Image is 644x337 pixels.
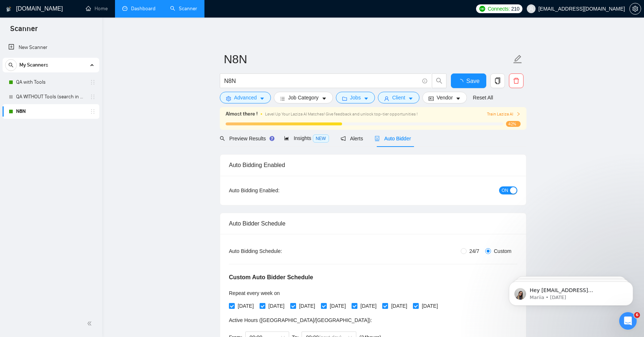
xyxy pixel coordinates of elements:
[509,77,523,84] span: delete
[265,111,418,117] span: Level Up Your Laziza AI Matches! Give feedback and unlock top-tier opportunities !
[5,63,16,68] span: search
[437,94,453,102] span: Vendor
[16,104,85,119] a: N8N
[364,96,369,101] span: caret-down
[296,302,318,310] span: [DATE]
[629,3,641,15] button: setting
[229,290,280,296] span: Repeat every week on
[506,121,521,127] span: 42%
[229,273,313,282] h5: Custom Auto Bidder Schedule
[229,213,517,234] div: Auto Bidder Schedule
[336,92,375,103] button: folderJobscaret-down
[511,5,519,13] span: 210
[432,73,446,88] button: search
[384,96,389,101] span: user
[432,77,446,84] span: search
[456,96,461,101] span: caret-down
[375,136,380,141] span: robot
[634,312,640,318] span: 6
[122,5,156,12] a: dashboardDashboard
[288,94,318,102] span: Job Category
[3,58,99,119] li: My Scanners
[87,320,94,327] span: double-left
[408,96,413,101] span: caret-down
[226,110,258,118] span: Almost there !
[322,96,327,101] span: caret-down
[90,109,96,114] span: holder
[224,50,511,68] input: Scanner name...
[269,135,275,142] div: Tooltip anchor
[491,247,514,255] span: Custom
[490,73,505,88] button: copy
[509,73,524,88] button: delete
[419,302,441,310] span: [DATE]
[467,247,482,255] span: 24/7
[224,76,419,86] input: Search Freelance Jobs...
[422,79,427,83] span: info-circle
[479,6,485,12] img: upwork-logo.png
[502,186,508,194] span: ON
[284,136,289,141] span: area-chart
[170,5,197,12] a: searchScanner
[265,302,287,310] span: [DATE]
[487,111,521,118] button: Train Laziza AI
[473,94,493,102] a: Reset All
[422,92,467,103] button: idcardVendorcaret-down
[630,6,641,12] span: setting
[491,77,505,84] span: copy
[466,76,479,86] span: Save
[629,6,641,12] a: setting
[8,40,93,55] a: New Scanner
[451,73,486,88] button: Save
[378,92,419,103] button: userClientcaret-down
[529,6,534,11] span: user
[226,96,231,101] span: setting
[86,5,108,12] a: homeHome
[6,3,11,15] img: logo
[229,155,517,175] div: Auto Bidding Enabled
[388,302,410,310] span: [DATE]
[357,302,379,310] span: [DATE]
[32,28,126,35] p: Message from Mariia, sent 3w ago
[229,317,372,323] span: Active Hours ( [GEOGRAPHIC_DATA]/[GEOGRAPHIC_DATA] ):
[229,247,325,255] div: Auto Bidding Schedule:
[457,79,466,85] span: loading
[280,96,285,101] span: bars
[260,96,265,101] span: caret-down
[5,59,17,71] button: search
[619,312,637,330] iframe: Intercom live chat
[3,40,99,55] li: New Scanner
[220,136,225,141] span: search
[327,302,349,310] span: [DATE]
[90,79,96,85] span: holder
[19,58,48,72] span: My Scanners
[16,90,85,104] a: QA WITHOUT Tools (search in Titles)
[235,302,257,310] span: [DATE]
[4,23,43,39] span: Scanner
[341,136,363,141] span: Alerts
[16,75,85,90] a: QA with Tools
[488,5,510,13] span: Connects:
[234,94,257,102] span: Advanced
[274,92,333,103] button: barsJob Categorycaret-down
[498,266,644,317] iframe: Intercom notifications message
[90,94,96,100] span: holder
[220,92,271,103] button: settingAdvancedcaret-down
[429,96,434,101] span: idcard
[516,112,521,116] span: right
[392,94,405,102] span: Client
[350,94,361,102] span: Jobs
[513,54,522,64] span: edit
[341,136,346,141] span: notification
[220,136,272,141] span: Preview Results
[342,96,347,101] span: folder
[32,21,126,121] span: Hey [EMAIL_ADDRESS][DOMAIN_NAME], Looks like your Upwork agency Pristine Pro Tech Pvt. Ltd. ran o...
[284,135,329,141] span: Insights
[375,136,411,141] span: Auto Bidder
[313,135,329,143] span: NEW
[229,186,325,194] div: Auto Bidding Enabled:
